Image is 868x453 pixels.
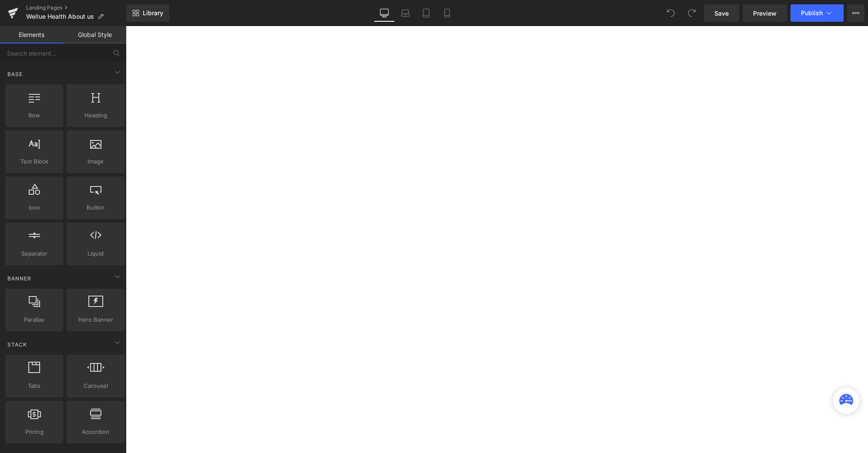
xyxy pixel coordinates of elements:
[8,111,61,120] span: Row
[7,70,24,78] span: Base
[662,4,680,22] button: Undo
[801,10,823,17] span: Publish
[26,13,94,20] span: Wellue Health About us
[8,427,61,436] span: Pricing
[69,203,122,212] span: Button
[69,249,122,258] span: Liquid
[7,340,28,349] span: Stack
[374,4,395,22] a: Desktop
[416,4,437,22] a: Tablet
[8,249,61,258] span: Separator
[753,9,777,18] span: Preview
[126,4,169,22] a: New Library
[743,4,787,22] a: Preview
[69,111,122,120] span: Heading
[26,4,126,11] a: Landing Pages
[143,9,163,17] span: Library
[437,4,458,22] a: Mobile
[395,4,416,22] a: Laptop
[683,4,700,22] button: Redo
[714,9,729,18] span: Save
[8,203,61,212] span: Icon
[7,274,32,283] span: Banner
[69,315,122,324] span: Hero Banner
[847,4,865,22] button: More
[63,26,126,43] a: Global Style
[8,157,61,166] span: Text Block
[69,381,122,390] span: Carousel
[69,157,122,166] span: Image
[8,381,61,390] span: Tabs
[8,315,61,324] span: Parallax
[791,4,844,22] button: Publish
[69,427,122,436] span: Accordion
